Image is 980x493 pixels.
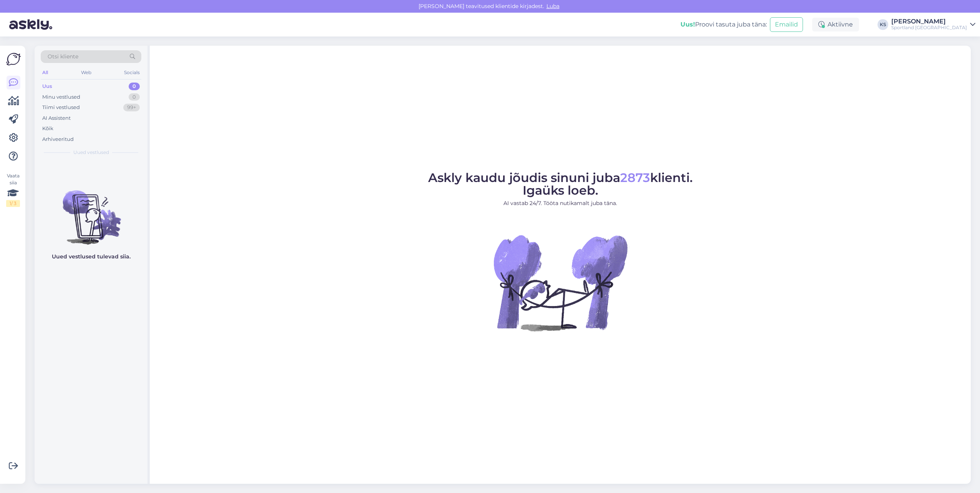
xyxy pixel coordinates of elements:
[42,93,80,101] div: Minu vestlused
[428,170,693,198] span: Askly kaudu jõudis sinuni juba klienti. Igaüks loeb.
[680,20,767,29] div: Proovi tasuta juba täna:
[48,53,78,61] span: Otsi kliente
[129,83,140,90] div: 0
[42,114,71,122] div: AI Assistent
[891,25,967,31] div: Sportland [GEOGRAPHIC_DATA]
[620,170,650,185] span: 2873
[79,68,93,78] div: Web
[680,21,695,28] b: Uus!
[428,199,693,207] p: AI vastab 24/7. Tööta nutikamalt juba täna.
[891,18,967,25] div: [PERSON_NAME]
[35,177,147,246] img: No chats
[42,104,80,111] div: Tiimi vestlused
[42,125,53,132] div: Kõik
[122,68,141,78] div: Socials
[491,213,629,352] img: No Chat active
[6,200,20,207] div: 1 / 3
[41,68,50,78] div: All
[129,93,140,101] div: 0
[42,136,74,143] div: Arhiveeritud
[891,18,975,31] a: [PERSON_NAME]Sportland [GEOGRAPHIC_DATA]
[42,83,52,90] div: Uus
[6,52,21,66] img: Askly Logo
[877,19,888,30] div: KS
[812,18,859,31] div: Aktiivne
[770,17,803,32] button: Emailid
[73,149,109,156] span: Uued vestlused
[6,172,20,207] div: Vaata siia
[544,3,562,10] span: Luba
[123,104,140,111] div: 99+
[52,253,131,261] p: Uued vestlused tulevad siia.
